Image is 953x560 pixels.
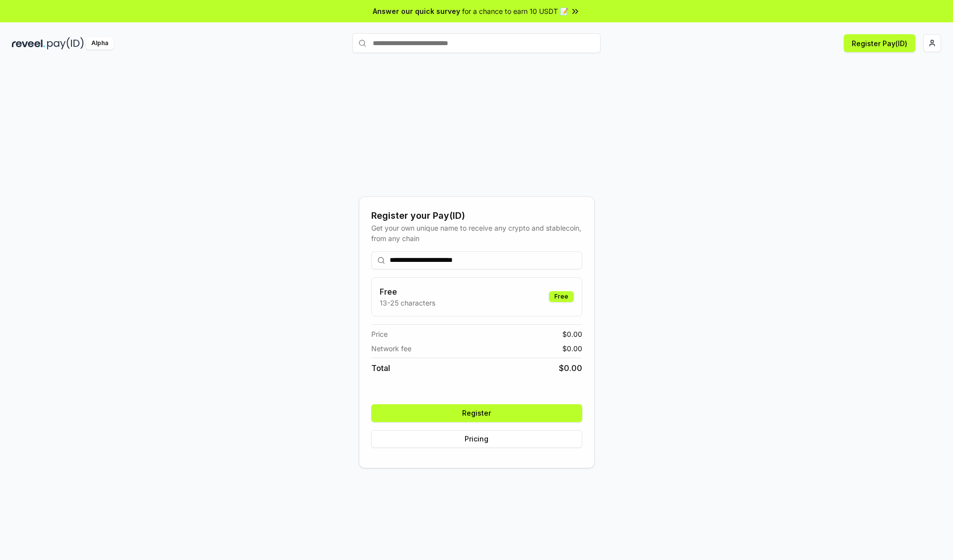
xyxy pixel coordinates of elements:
[380,298,435,308] p: 13-25 characters
[844,34,915,52] button: Register Pay(ID)
[562,343,582,354] span: $ 0.00
[12,37,45,50] img: reveel_dark
[371,430,582,448] button: Pricing
[371,343,411,354] span: Network fee
[86,37,114,50] div: Alpha
[559,362,582,374] span: $ 0.00
[371,209,582,223] div: Register your Pay(ID)
[371,362,390,374] span: Total
[380,286,435,298] h3: Free
[373,6,460,16] span: Answer our quick survey
[371,329,388,339] span: Price
[371,223,582,244] div: Get your own unique name to receive any crypto and stablecoin, from any chain
[462,6,568,16] span: for a chance to earn 10 USDT 📝
[549,291,574,302] div: Free
[47,37,84,50] img: pay_id
[562,329,582,339] span: $ 0.00
[371,404,582,422] button: Register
